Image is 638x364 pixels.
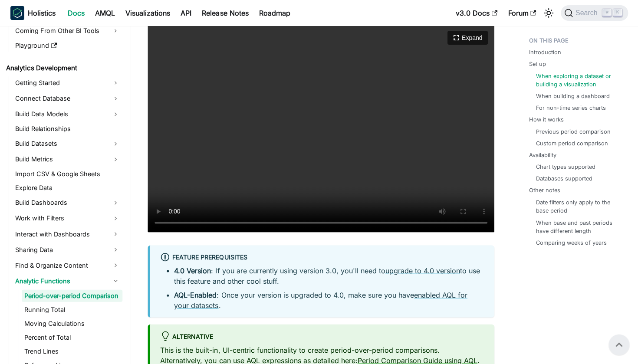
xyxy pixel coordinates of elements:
[22,303,122,315] a: Running Total
[174,266,211,275] strong: 4.0 Version
[62,6,90,20] a: Docs
[450,6,502,20] a: v3.0 Docs
[572,9,602,17] span: Search
[3,62,122,74] a: Analytics Development
[602,9,611,16] kbd: ⌘
[536,174,592,183] a: Databases supported
[536,198,621,215] a: Date filters only apply to the base period
[13,168,122,180] a: Import CSV & Google Sheets
[197,6,253,20] a: Release Notes
[13,39,122,52] a: Playground
[13,196,122,210] a: Build Dashboards
[175,6,197,20] a: API
[174,265,483,286] li: : If you are currently using version 3.0, you'll need to to use this feature and other cool stuff.
[529,60,546,68] a: Set up
[28,8,56,18] b: Holistics
[13,152,122,166] a: Build Metrics
[13,182,122,194] a: Explore Data
[13,76,122,90] a: Getting Started
[529,115,563,124] a: How it works
[536,104,605,112] a: For non-time series charts
[536,128,610,136] a: Previous period comparison
[560,5,628,21] button: Search (Command+K)
[22,331,122,343] a: Percent of Total
[447,31,487,45] button: Expand video
[13,258,122,272] a: Find & Organize Content
[536,163,595,171] a: Chart types supported
[536,72,621,89] a: When exploring a dataset or building a visualization
[22,345,122,357] a: Trend Lines
[613,9,622,16] kbd: K
[10,6,56,20] a: HolisticsHolistics
[502,6,541,20] a: Forum
[174,289,483,310] li: : Once your version is upgraded to 4.0, make sure you have .
[120,6,175,20] a: Visualizations
[253,6,295,20] a: Roadmap
[13,211,122,225] a: Work with Filters
[13,227,122,241] a: Interact with Dashboards
[160,252,483,263] div: Feature Prerequisites
[385,266,460,275] a: upgrade to 4.0 version
[608,334,629,355] button: Scroll back to top
[13,24,122,38] a: Coming From Other BI Tools
[22,289,122,302] a: Period-over-period Comparison
[13,107,122,121] a: Build Data Models
[13,123,122,135] a: Build Relationships
[90,6,120,20] a: AMQL
[13,274,122,288] a: Analytic Functions
[536,92,609,100] a: When building a dashboard
[13,137,122,151] a: Build Datasets
[529,151,556,159] a: Availability
[529,48,561,56] a: Introduction
[536,139,608,148] a: Custom period comparison
[541,6,555,20] button: Switch between dark and light mode (currently light mode)
[10,6,24,20] img: Holistics
[529,186,560,194] a: Other notes
[160,331,483,342] div: Alternative
[174,290,217,299] strong: AQL-Enabled
[22,317,122,329] a: Moving Calculations
[536,218,621,235] a: When base and past periods have different length
[13,92,122,105] a: Connect Database
[148,24,494,232] video: Your browser does not support embedding video, but you can .
[536,238,606,246] a: Comparing weeks of years
[13,243,122,256] a: Sharing Data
